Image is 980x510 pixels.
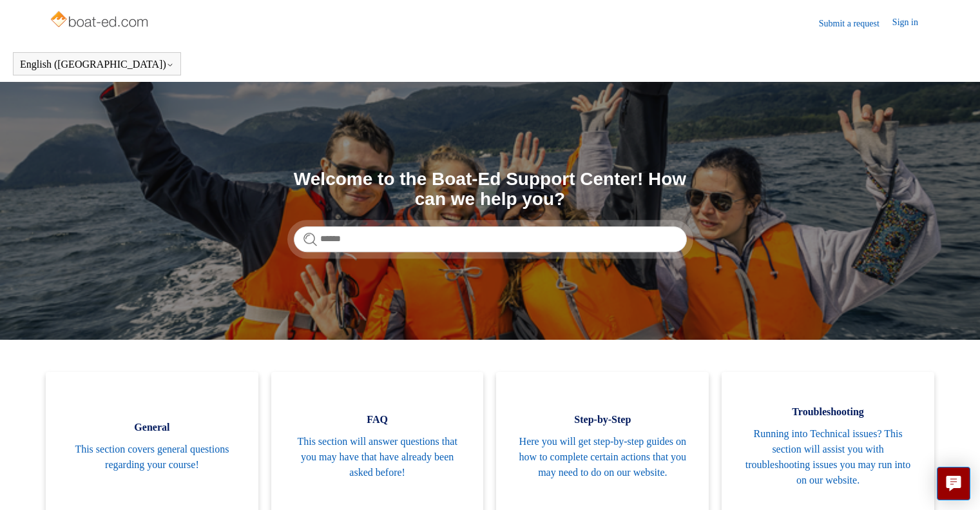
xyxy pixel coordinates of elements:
[741,404,915,420] span: Troubleshooting
[291,434,465,480] span: This section will answer questions that you may have that have already been asked before!
[892,15,931,31] a: Sign in
[294,170,687,210] h1: Welcome to the Boat-Ed Support Center! How can we help you?
[937,467,970,500] button: Live chat
[65,420,239,435] span: General
[515,412,689,427] span: Step-by-Step
[20,59,174,70] button: English ([GEOGRAPHIC_DATA])
[515,434,689,480] span: Here you will get step-by-step guides on how to complete certain actions that you may need to do ...
[819,17,892,30] a: Submit a request
[294,226,687,252] input: Search
[291,412,465,427] span: FAQ
[49,8,151,34] img: Boat-Ed Help Center home page
[741,426,915,488] span: Running into Technical issues? This section will assist you with troubleshooting issues you may r...
[65,442,239,473] span: This section covers general questions regarding your course!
